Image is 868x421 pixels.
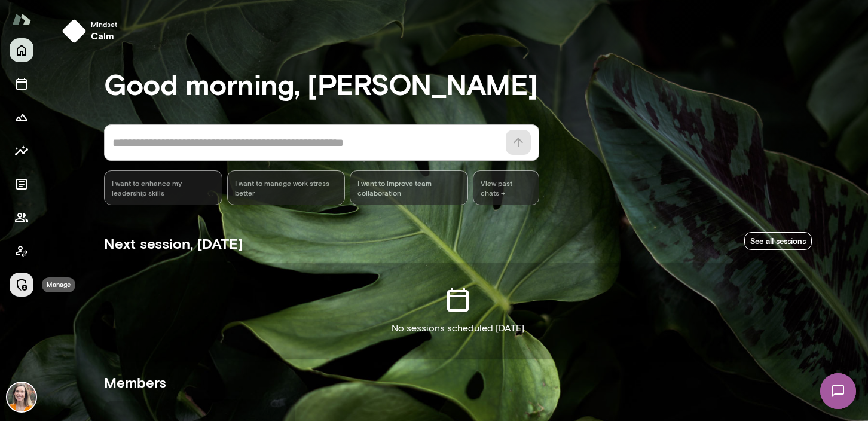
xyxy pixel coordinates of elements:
span: I want to improve team collaboration [357,178,460,197]
button: Home [10,38,33,62]
div: I want to improve team collaboration [350,170,468,205]
span: Mindset [91,19,117,29]
button: Insights [10,139,33,163]
h5: Members [104,373,812,392]
a: See all sessions [744,232,812,251]
div: Manage [42,277,75,292]
div: I want to enhance my leadership skills [104,170,222,205]
button: Client app [10,239,33,263]
button: Members [10,206,33,230]
p: No sessions scheduled [DATE] [392,321,524,335]
h6: calm [91,29,117,43]
span: I want to enhance my leadership skills [112,178,215,197]
button: Mindsetcalm [57,14,127,48]
h5: Next session, [DATE] [104,234,243,253]
button: Growth Plan [10,105,33,129]
img: Mento [12,8,31,30]
img: Carrie Kelly [7,383,36,411]
h3: Good morning, [PERSON_NAME] [104,67,812,100]
button: Sessions [10,72,33,96]
button: Documents [10,172,33,196]
span: I want to manage work stress better [235,178,338,197]
div: I want to manage work stress better [227,170,346,205]
button: Manage [10,273,33,297]
span: View past chats -> [473,170,539,205]
img: mindset [62,19,86,43]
